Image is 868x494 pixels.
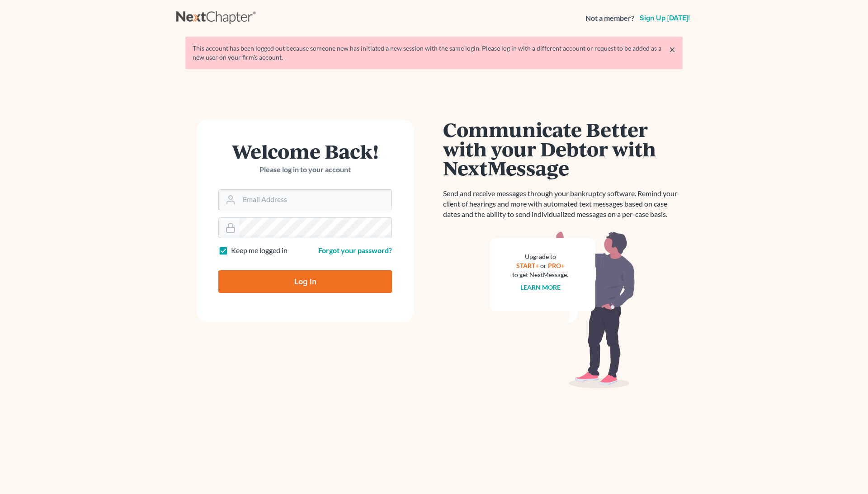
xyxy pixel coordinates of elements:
[638,14,692,22] a: Sign up [DATE]!
[218,165,392,175] p: Please log in to your account
[239,190,392,210] input: Email Address
[491,231,635,389] img: nextmessage_bg-59042aed3d76b12b5cd301f8e5b87938c9018125f34e5fa2b7a6b67550977c72.svg
[218,141,392,161] h1: Welcome Back!
[516,262,539,269] a: START+
[548,262,565,269] a: PRO+
[585,13,634,24] strong: Not a member?
[193,44,675,62] div: This account has been logged out because someone new has initiated a new session with the same lo...
[520,283,561,291] a: Learn more
[218,270,392,293] input: Log In
[231,245,288,256] label: Keep me logged in
[512,252,568,261] div: Upgrade to
[540,262,547,269] span: or
[318,246,392,254] a: Forgot your password?
[669,44,675,55] a: ×
[443,188,683,220] p: Send and receive messages through your bankruptcy software. Remind your client of hearings and mo...
[443,120,683,178] h1: Communicate Better with your Debtor with NextMessage
[512,270,568,279] div: to get NextMessage.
